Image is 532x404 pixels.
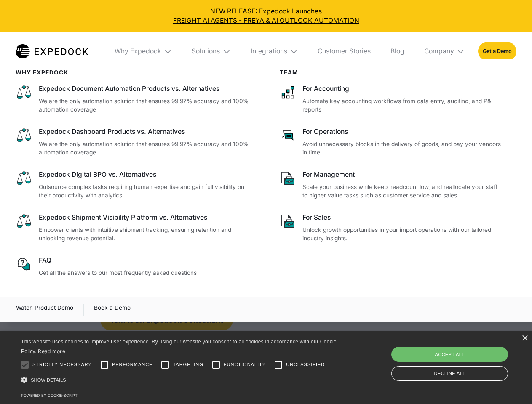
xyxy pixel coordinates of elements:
div: Expedock Dashboard Products vs. Alternatives [39,127,253,136]
p: Unlock growth opportunities in your import operations with our tailored industry insights. [302,226,503,243]
a: FAQGet all the answers to our most frequently asked questions [16,256,253,277]
a: For SalesUnlock growth opportunities in your import operations with our tailored industry insights. [280,213,503,243]
div: Why Expedock [108,32,179,71]
a: Powered by cookie-script [21,393,78,398]
p: Get all the answers to our most frequently asked questions [39,268,253,277]
p: We are the only automation solution that ensures 99.97% accuracy and 100% automation coverage [39,97,253,114]
div: Company [424,47,454,56]
div: For Operations [302,127,503,136]
div: Solutions [185,32,238,71]
div: Integrations [244,32,305,71]
iframe: Chat Widget [392,313,532,404]
div: Solutions [192,47,220,56]
a: For AccountingAutomate key accounting workflows from data entry, auditing, and P&L reports [280,84,503,114]
a: Expedock Shipment Visibility Platform vs. AlternativesEmpower clients with intuitive shipment tra... [16,213,253,243]
a: Customer Stories [311,32,377,71]
span: Show details [31,377,66,383]
a: Expedock Document Automation Products vs. AlternativesWe are the only automation solution that en... [16,84,253,114]
a: open lightbox [16,303,73,316]
span: Functionality [224,361,266,368]
p: Empower clients with intuitive shipment tracking, ensuring retention and unlocking revenue potent... [39,226,253,243]
a: Expedock Digital BPO vs. AlternativesOutsource complex tasks requiring human expertise and gain f... [16,170,253,200]
span: Strictly necessary [32,361,92,368]
a: Read more [38,348,65,354]
div: Watch Product Demo [16,303,73,316]
p: Scale your business while keep headcount low, and reallocate your staff to higher value tasks suc... [302,183,503,200]
a: For OperationsAvoid unnecessary blocks in the delivery of goods, and pay your vendors in time [280,127,503,157]
div: NEW RELEASE: Expedock Launches [7,7,526,25]
div: Team [280,69,503,76]
a: Blog [384,32,411,71]
div: For Accounting [302,84,503,93]
span: Performance [112,361,153,368]
a: Get a Demo [478,42,516,61]
a: FREIGHT AI AGENTS - FREYA & AI OUTLOOK AUTOMATION [7,16,526,25]
span: Targeting [173,361,203,368]
div: WHy Expedock [16,69,253,76]
div: Expedock Shipment Visibility Platform vs. Alternatives [39,213,253,222]
p: We are the only automation solution that ensures 99.97% accuracy and 100% automation coverage [39,140,253,157]
div: Expedock Document Automation Products vs. Alternatives [39,84,253,93]
p: Avoid unnecessary blocks in the delivery of goods, and pay your vendors in time [302,140,503,157]
span: This website uses cookies to improve user experience. By using our website you consent to all coo... [21,339,337,354]
div: Company [417,32,471,71]
span: Unclassified [286,361,325,368]
div: Integrations [251,47,287,56]
a: For ManagementScale your business while keep headcount low, and reallocate your staff to higher v... [280,170,503,200]
div: For Sales [302,213,503,222]
div: FAQ [39,256,253,265]
p: Automate key accounting workflows from data entry, auditing, and P&L reports [302,97,503,114]
div: Why Expedock [115,47,161,56]
a: Book a Demo [94,303,131,316]
div: Show details [21,375,340,386]
div: For Management [302,170,503,179]
a: Expedock Dashboard Products vs. AlternativesWe are the only automation solution that ensures 99.9... [16,127,253,157]
div: Expedock Digital BPO vs. Alternatives [39,170,253,179]
p: Outsource complex tasks requiring human expertise and gain full visibility on their productivity ... [39,183,253,200]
